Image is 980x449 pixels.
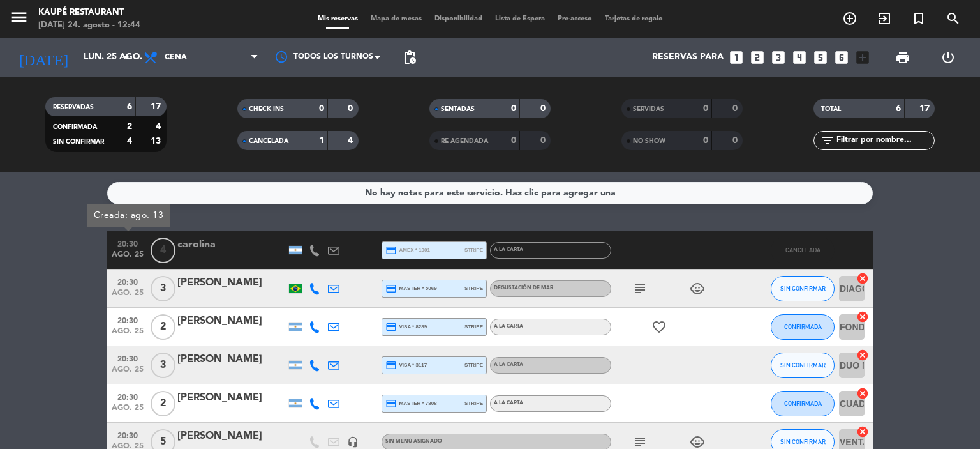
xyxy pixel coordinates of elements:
strong: 17 [919,104,932,113]
span: CONFIRMADA [784,400,822,407]
i: credit_card [385,398,397,409]
div: [PERSON_NAME] [177,275,286,291]
span: master * 7808 [385,398,437,409]
div: [PERSON_NAME] [177,428,286,445]
i: [DATE] [10,43,77,72]
span: visa * 3117 [385,360,427,371]
span: 3 [151,353,175,378]
i: turned_in_not [911,11,926,26]
span: ago. 25 [112,404,144,418]
i: exit_to_app [877,11,892,26]
i: headset_mic [347,436,359,448]
span: 2 [151,314,175,340]
span: CONFIRMADA [53,124,97,130]
span: 2 [151,391,175,416]
strong: 0 [540,104,548,113]
i: credit_card [385,360,397,371]
span: 20:30 [112,427,144,442]
i: looks_6 [833,49,850,66]
span: RESERVADAS [53,104,94,110]
span: A LA CARTA [494,400,523,406]
i: looks_3 [770,49,787,66]
i: looks_4 [791,49,808,66]
i: cancel [856,310,869,323]
i: menu [10,8,29,27]
i: looks_one [728,49,745,66]
strong: 0 [540,136,548,145]
i: filter_list [820,133,835,148]
span: visa * 8289 [385,321,427,333]
span: print [895,50,910,65]
i: cancel [856,425,869,438]
span: CANCELADA [249,138,288,144]
span: stripe [464,246,483,254]
span: SIN CONFIRMAR [780,438,826,445]
span: NO SHOW [633,138,665,144]
span: A LA CARTA [494,362,523,367]
button: CANCELADA [771,238,835,263]
strong: 0 [511,104,516,113]
i: child_care [690,281,705,296]
span: Mapa de mesas [364,15,428,22]
span: 3 [151,276,175,301]
span: Sin menú asignado [385,439,442,444]
i: arrow_drop_down [119,50,134,65]
button: CONFIRMADA [771,314,835,340]
strong: 1 [319,136,324,145]
span: RE AGENDADA [441,138,488,144]
span: Disponibilidad [428,15,489,22]
i: power_settings_new [940,50,956,65]
div: [DATE] 24. agosto - 12:44 [38,19,140,32]
div: LOG OUT [925,38,970,77]
strong: 2 [127,122,132,131]
span: TOTAL [821,106,841,112]
i: looks_two [749,49,766,66]
span: CANCELADA [785,247,820,254]
span: SENTADAS [441,106,475,112]
div: [PERSON_NAME] [177,313,286,330]
i: subject [632,281,648,296]
i: add_box [854,49,871,66]
div: [PERSON_NAME] [177,390,286,406]
span: stripe [464,323,483,331]
button: menu [10,8,29,31]
i: credit_card [385,283,397,294]
i: cancel [856,272,869,285]
span: 4 [151,238,175,263]
span: 20:30 [112,274,144,289]
span: amex * 1001 [385,245,430,256]
span: Reservas para [652,52,724,63]
span: Pre-acceso [551,15,598,22]
strong: 4 [127,137,132,146]
div: [PERSON_NAME] [177,351,286,368]
span: pending_actions [402,50,417,65]
span: stripe [464,399,483,407]
i: cancel [856,387,869,400]
strong: 0 [348,104,355,113]
div: No hay notas para este servicio. Haz clic para agregar una [365,186,616,201]
button: SIN CONFIRMAR [771,276,835,301]
input: Filtrar por nombre... [835,133,934,148]
div: carolina [177,236,286,253]
strong: 0 [732,104,740,113]
span: ago. 25 [112,365,144,380]
span: Lista de Espera [489,15,551,22]
span: stripe [464,284,483,293]
strong: 0 [319,104,324,113]
strong: 0 [703,136,708,145]
span: CHECK INS [249,106,284,112]
span: ago. 25 [112,250,144,265]
span: 20:30 [112,389,144,404]
span: stripe [464,361,483,369]
span: A LA CARTA [494,247,523,252]
strong: 0 [511,136,516,145]
div: Creada: ago. 13 [87,204,170,227]
span: A LA CARTA [494,324,523,329]
i: add_circle_outline [842,11,857,26]
strong: 4 [348,136,355,145]
span: SIN CONFIRMAR [53,139,104,145]
strong: 0 [732,136,740,145]
i: search [946,11,961,26]
strong: 6 [127,102,132,111]
i: cancel [856,349,869,361]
